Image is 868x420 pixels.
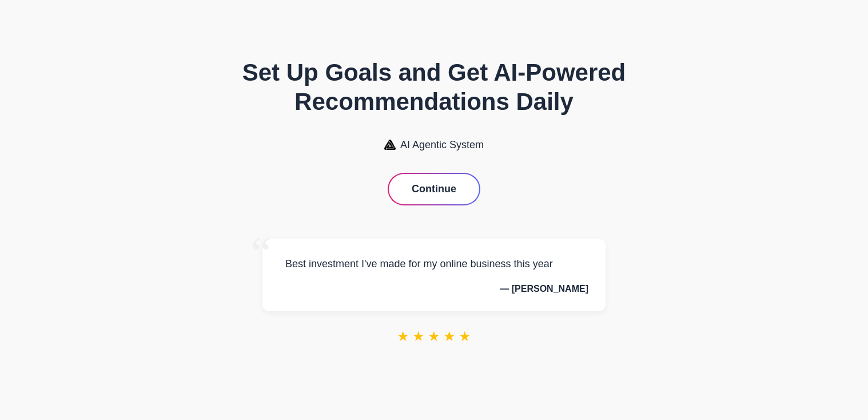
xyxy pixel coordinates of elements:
span: ★ [397,328,409,344]
span: “ [251,227,272,279]
span: ★ [459,328,471,344]
span: ★ [412,328,425,344]
button: Continue [389,174,479,204]
span: ★ [428,328,440,344]
img: AI Agentic System Logo [384,140,396,150]
p: — [PERSON_NAME] [280,284,588,294]
p: Best investment I've made for my online business this year [280,256,588,272]
h1: Set Up Goals and Get AI-Powered Recommendations Daily [217,58,651,116]
span: AI Agentic System [400,139,484,151]
span: ★ [443,328,456,344]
